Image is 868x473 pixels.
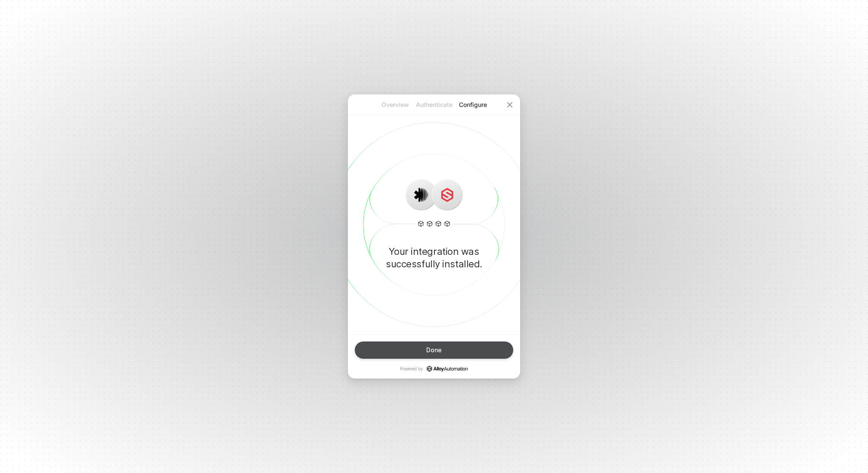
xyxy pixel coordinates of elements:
p: Configure [453,100,492,109]
p: Your integration was successfully installed. [362,245,506,270]
p: Powered by [400,366,468,372]
div: Done [426,347,442,354]
a: icon-success [427,366,468,372]
p: Authenticate [415,100,453,109]
p: Overview [376,100,415,109]
span: icon-close [506,101,513,108]
img: icon [414,188,428,202]
button: Done [355,341,513,359]
img: icon [440,188,454,202]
